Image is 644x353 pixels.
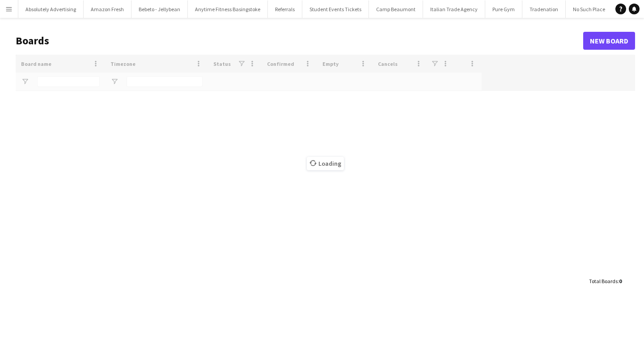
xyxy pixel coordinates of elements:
[583,32,635,50] a: New Board
[566,0,613,18] button: No Such Place
[302,0,369,18] button: Student Events Tickets
[268,0,302,18] button: Referrals
[307,157,344,170] span: Loading
[589,272,622,290] div: :
[369,0,423,18] button: Camp Beaumont
[131,0,188,18] button: Bebeto - Jellybean
[188,0,268,18] button: Anytime Fitness Basingstoke
[18,0,84,18] button: Absolutely Advertising
[522,0,566,18] button: Tradenation
[423,0,485,18] button: Italian Trade Agency
[485,0,522,18] button: Pure Gym
[589,278,618,284] span: Total Boards
[84,0,131,18] button: Amazon Fresh
[619,278,622,284] span: 0
[16,34,583,47] h1: Boards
